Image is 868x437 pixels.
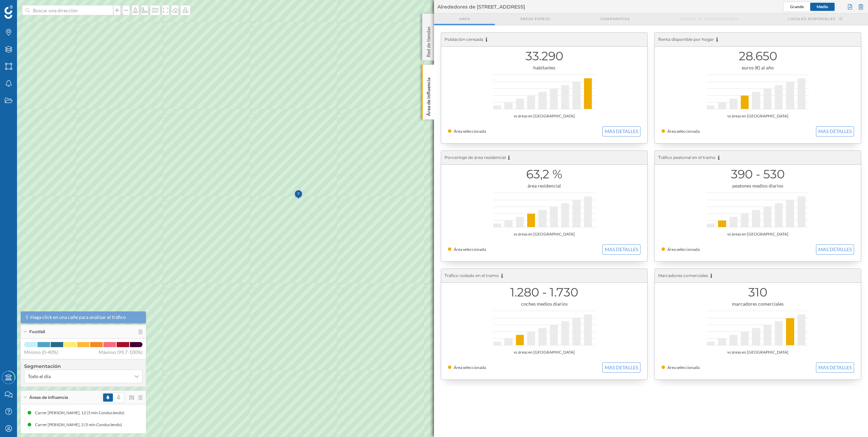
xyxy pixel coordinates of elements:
span: Área seleccionada [454,129,486,134]
div: Población censada [441,33,647,47]
button: MAS DETALLES [602,126,640,136]
h1: 1.280 - 1.730 [448,286,640,299]
div: coches medios diarios [448,301,640,307]
span: Medio [817,4,828,9]
div: peatones medios diarios [662,182,854,189]
button: MAS DETALLES [816,126,854,136]
span: Haga click en una calle para analizar el tráfico [30,314,126,321]
div: vs áreas en [GEOGRAPHIC_DATA] [448,113,640,119]
h1: 28.650 [662,50,854,63]
span: Área seleccionada [667,365,700,370]
div: vs áreas en [GEOGRAPHIC_DATA] [448,349,640,356]
span: Áreas de influencia [29,394,68,401]
span: Grande [790,4,804,9]
span: Área seleccionada [667,129,700,134]
span: Máximo (99,7-100%) [99,349,143,356]
div: Porcentaje de área residencial [441,151,647,165]
img: Marker [294,188,303,201]
span: Área seleccionada [667,247,700,252]
span: Footfall [29,329,45,335]
div: Carrer [PERSON_NAME], 2 (5 min Conduciendo) [35,421,126,428]
div: Carrer [PERSON_NAME], 12 (5 min Conduciendo) [35,409,128,416]
div: área residencial [448,182,640,189]
div: vs áreas en [GEOGRAPHIC_DATA] [662,231,854,238]
h1: 390 - 530 [662,168,854,181]
h4: Segmentación [24,363,143,370]
button: MAS DETALLES [602,244,640,255]
span: Origen de consumidores [680,16,738,21]
h1: 33.290 [448,50,640,63]
p: Área de influencia [425,75,432,116]
span: Áreas espejo [520,16,550,21]
div: marcadores comerciales [662,301,854,307]
span: Locales disponibles [788,16,835,21]
div: habitantes [448,64,640,71]
span: Todo el día [28,373,51,380]
span: Mínimo (0-40%) [24,349,58,356]
button: MAS DETALLES [602,362,640,373]
div: Tráfico rodado en el tramo [441,269,647,283]
span: Comparativa [600,16,630,21]
div: vs áreas en [GEOGRAPHIC_DATA] [662,113,854,119]
p: Red de tiendas [425,24,432,57]
span: Área seleccionada [454,365,486,370]
div: Marcadores comerciales [655,269,861,283]
div: Renta disponible por hogar [655,33,861,47]
h1: 63,2 % [448,168,640,181]
div: vs áreas en [GEOGRAPHIC_DATA] [662,349,854,356]
span: Área seleccionada [454,247,486,252]
button: MAS DETALLES [816,244,854,255]
button: MAS DETALLES [816,362,854,373]
span: Area [459,16,470,21]
div: Tráfico peatonal en el tramo [655,151,861,165]
div: euros (€) al año [662,64,854,71]
h1: 310 [662,286,854,299]
span: Alrededores de [STREET_ADDRESS] [437,3,525,10]
img: Geoblink Logo [4,5,13,19]
div: vs áreas en [GEOGRAPHIC_DATA] [448,231,640,238]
